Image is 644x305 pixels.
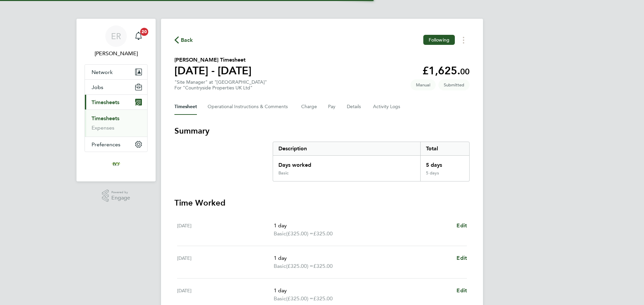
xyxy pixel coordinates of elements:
[85,25,148,58] a: ER[PERSON_NAME]
[111,189,130,195] span: Powered by
[273,156,420,170] div: Days worked
[278,170,288,176] div: Basic
[313,230,333,237] span: £325.00
[140,28,148,36] span: 20
[132,25,145,47] a: 20
[92,84,103,90] span: Jobs
[174,198,470,208] h3: Time Worked
[85,50,148,58] span: Emma Randall
[273,142,420,155] div: Description
[301,99,317,115] button: Charge
[111,195,130,201] span: Engage
[85,159,148,169] a: Go to home page
[347,99,362,115] button: Details
[273,142,470,181] div: Summary
[85,95,147,109] button: Timesheets
[274,262,286,270] span: Basic
[85,80,147,94] button: Jobs
[422,64,470,77] app-decimal: £1,625.
[92,115,119,122] a: Timesheets
[92,141,120,148] span: Preferences
[174,126,470,136] h3: Summary
[174,64,252,77] h1: [DATE] - [DATE]
[174,79,267,91] div: "Site Manager" at "[GEOGRAPHIC_DATA]"
[373,99,401,115] button: Activity Logs
[457,222,467,230] a: Edit
[174,56,252,64] h2: [PERSON_NAME] Timesheet
[177,287,274,303] div: [DATE]
[457,287,467,294] span: Edit
[457,254,467,262] a: Edit
[174,36,193,44] button: Back
[457,222,467,229] span: Edit
[457,255,467,261] span: Edit
[458,35,470,45] button: Timesheets Menu
[438,79,470,90] span: This timesheet is Submitted.
[429,37,449,43] span: Following
[111,159,121,169] img: ivyresourcegroup-logo-retina.png
[85,109,147,137] div: Timesheets
[286,230,313,237] span: (£325.00) =
[92,99,119,105] span: Timesheets
[411,79,436,90] span: This timesheet was manually created.
[92,125,114,131] a: Expenses
[460,67,470,76] span: 00
[457,287,467,295] a: Edit
[420,142,469,155] div: Total
[328,99,336,115] button: Pay
[274,254,451,262] p: 1 day
[92,69,113,75] span: Network
[274,230,286,238] span: Basic
[420,170,469,181] div: 5 days
[85,65,147,79] button: Network
[420,156,469,170] div: 5 days
[177,222,274,238] div: [DATE]
[286,295,313,302] span: (£325.00) =
[102,189,130,202] a: Powered byEngage
[208,99,290,115] button: Operational Instructions & Comments
[313,295,333,302] span: £325.00
[274,287,451,295] p: 1 day
[423,35,455,45] button: Following
[76,19,156,181] nav: Main navigation
[111,32,121,41] span: ER
[274,295,286,303] span: Basic
[174,85,267,91] div: For "Countryside Properties UK Ltd"
[286,263,313,269] span: (£325.00) =
[181,36,193,44] span: Back
[274,222,451,230] p: 1 day
[313,263,333,269] span: £325.00
[174,99,197,115] button: Timesheet
[177,254,274,270] div: [DATE]
[85,137,147,152] button: Preferences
